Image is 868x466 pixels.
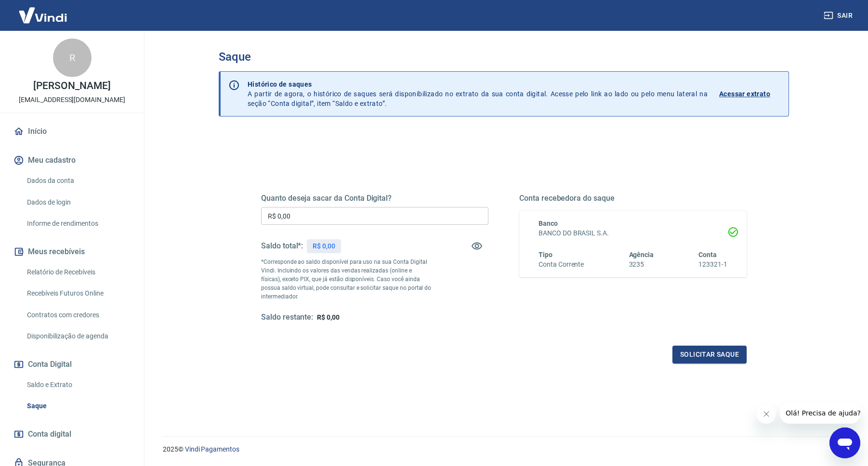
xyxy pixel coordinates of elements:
a: Saque [23,396,132,416]
button: Solicitar saque [672,346,747,363]
p: *Corresponde ao saldo disponível para uso na sua Conta Digital Vindi. Incluindo os valores das ve... [261,258,432,301]
h5: Conta recebedora do saque [519,194,747,203]
p: [EMAIL_ADDRESS][DOMAIN_NAME] [19,95,125,105]
h6: Conta Corrente [539,259,584,270]
p: Acessar extrato [719,89,770,99]
h3: Saque [219,50,789,64]
button: Meus recebíveis [12,241,132,262]
span: Conta [698,251,717,259]
a: Relatório de Recebíveis [23,262,132,282]
a: Início [12,121,132,142]
button: Conta Digital [12,354,132,375]
a: Informe de rendimentos [23,214,132,233]
a: Acessar extrato [719,79,781,108]
a: Dados da conta [23,171,132,191]
button: Meu cadastro [12,150,132,171]
h6: BANCO DO BRASIL S.A. [539,228,727,238]
button: Sair [822,7,856,25]
p: Histórico de saques [248,79,708,89]
h5: Quanto deseja sacar da Conta Digital? [261,194,488,203]
span: Agência [629,251,654,259]
span: Tipo [539,251,552,259]
span: R$ 0,00 [317,313,340,321]
a: Saldo e Extrato [23,375,132,395]
a: Contratos com credores [23,305,132,325]
h6: 123321-1 [698,259,727,270]
h5: Saldo restante: [261,312,313,323]
span: Olá! Precisa de ajuda? [6,7,81,14]
a: Vindi Pagamentos [185,445,239,453]
div: R [53,39,92,77]
p: R$ 0,00 [313,241,335,251]
a: Conta digital [12,424,132,445]
h6: 3235 [629,259,654,270]
img: Vindi [12,0,74,30]
span: Conta digital [28,427,71,441]
p: 2025 © [163,444,845,454]
iframe: Mensagem da empresa [780,402,860,424]
a: Dados de login [23,193,132,212]
p: A partir de agora, o histórico de saques será disponibilizado no extrato da sua conta digital. Ac... [248,79,708,108]
iframe: Botão para abrir a janela de mensagens [829,427,860,458]
p: [PERSON_NAME] [33,81,110,91]
a: Recebíveis Futuros Online [23,284,132,303]
span: Banco [539,220,558,227]
h5: Saldo total*: [261,241,303,251]
a: Disponibilização de agenda [23,326,132,346]
iframe: Fechar mensagem [757,404,776,424]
